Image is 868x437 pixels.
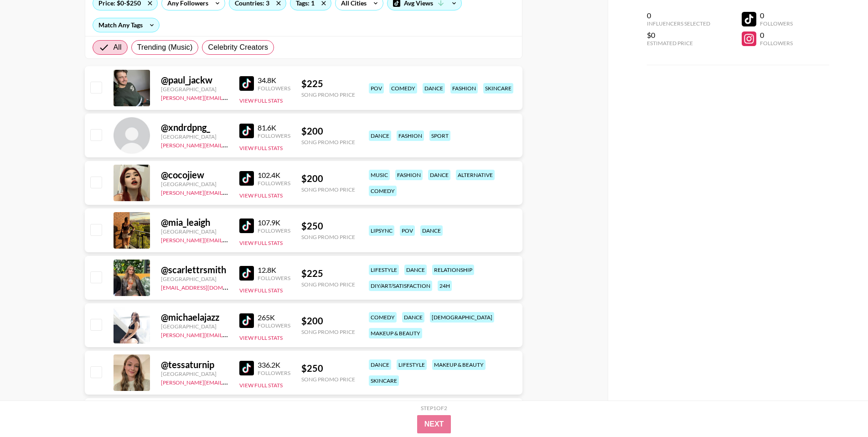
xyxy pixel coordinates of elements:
div: Followers [760,20,793,27]
div: pov [369,83,384,94]
button: View Full Stats [239,239,283,246]
div: diy/art/satisfaction [369,281,432,291]
div: 0 [760,11,793,20]
span: All [113,42,121,53]
div: [GEOGRAPHIC_DATA] [161,86,228,93]
div: comedy [369,312,397,323]
div: $ 200 [301,173,355,184]
div: dance [402,312,424,323]
a: [PERSON_NAME][EMAIL_ADDRESS][DOMAIN_NAME] [161,187,296,196]
div: Followers [258,132,290,139]
a: [EMAIL_ADDRESS][DOMAIN_NAME] [161,282,253,291]
div: 265K [258,313,290,322]
div: @ cocojiew [161,169,228,181]
img: TikTok [239,361,254,375]
div: Song Promo Price [301,186,355,193]
img: TikTok [239,171,254,186]
div: @ paul_jackw [161,74,228,86]
div: @ michaelajazz [161,312,228,323]
div: dance [420,225,443,236]
div: $0 [647,31,710,40]
div: Song Promo Price [301,139,355,146]
a: [PERSON_NAME][EMAIL_ADDRESS][DOMAIN_NAME] [161,377,296,386]
div: fashion [397,130,424,141]
button: View Full Stats [239,334,283,341]
div: [GEOGRAPHIC_DATA] [161,133,228,140]
div: $ 200 [301,315,355,327]
img: TikTok [239,266,254,281]
div: Followers [258,369,290,376]
div: dance [423,83,445,94]
span: Celebrity Creators [208,42,268,53]
button: View Full Stats [239,287,283,294]
div: dance [428,170,450,180]
div: $ 225 [301,268,355,279]
div: Step 1 of 2 [421,405,447,411]
div: $ 200 [301,125,355,137]
div: [GEOGRAPHIC_DATA] [161,370,228,377]
div: 336.2K [258,360,290,369]
div: [GEOGRAPHIC_DATA] [161,276,228,282]
div: Influencers Selected [647,20,710,27]
div: @ xndrdpng_ [161,122,228,133]
div: Song Promo Price [301,376,355,383]
div: Song Promo Price [301,91,355,98]
div: 12.8K [258,265,290,275]
div: comedy [389,83,417,94]
div: 107.9K [258,218,290,227]
div: [GEOGRAPHIC_DATA] [161,228,228,235]
img: TikTok [239,124,254,138]
img: TikTok [239,218,254,233]
div: 0 [760,31,793,40]
div: Followers [258,275,290,281]
div: $ 225 [301,78,355,89]
button: View Full Stats [239,382,283,389]
a: [PERSON_NAME][EMAIL_ADDRESS][DOMAIN_NAME] [161,93,296,101]
div: $ 250 [301,220,355,232]
div: 81.6K [258,123,290,132]
div: @ tessaturnip [161,359,228,370]
div: Followers [760,40,793,47]
div: fashion [395,170,423,180]
div: @ scarlettrsmith [161,264,228,276]
div: dance [369,130,391,141]
div: lipsync [369,225,394,236]
div: skincare [369,375,399,386]
div: relationship [432,265,474,275]
div: Match Any Tags [93,18,159,32]
div: pov [400,225,415,236]
div: 24h [438,281,452,291]
div: [GEOGRAPHIC_DATA] [161,181,228,187]
div: Followers [258,180,290,187]
div: Followers [258,227,290,234]
div: alternative [456,170,495,180]
div: $ 250 [301,363,355,374]
div: @ mia_leaigh [161,217,228,228]
div: makeup & beauty [432,359,486,370]
div: Followers [258,322,290,329]
div: dance [404,265,427,275]
div: comedy [369,186,397,196]
div: Followers [258,85,290,92]
div: 102.4K [258,171,290,180]
div: lifestyle [397,359,427,370]
div: makeup & beauty [369,328,422,338]
div: 34.8K [258,76,290,85]
button: Next [417,415,451,433]
div: 0 [647,11,710,20]
div: Song Promo Price [301,281,355,288]
div: fashion [450,83,478,94]
div: Estimated Price [647,40,710,47]
div: dance [369,359,391,370]
img: TikTok [239,313,254,328]
button: View Full Stats [239,192,283,199]
button: View Full Stats [239,97,283,104]
div: Song Promo Price [301,328,355,335]
span: Trending (Music) [137,42,193,53]
div: [GEOGRAPHIC_DATA] [161,323,228,330]
div: lifestyle [369,265,399,275]
a: [PERSON_NAME][EMAIL_ADDRESS][PERSON_NAME][DOMAIN_NAME] [161,235,339,244]
a: [PERSON_NAME][EMAIL_ADDRESS][DOMAIN_NAME] [161,330,296,338]
div: sport [429,130,450,141]
iframe: Drift Widget Chat Controller [822,391,857,426]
